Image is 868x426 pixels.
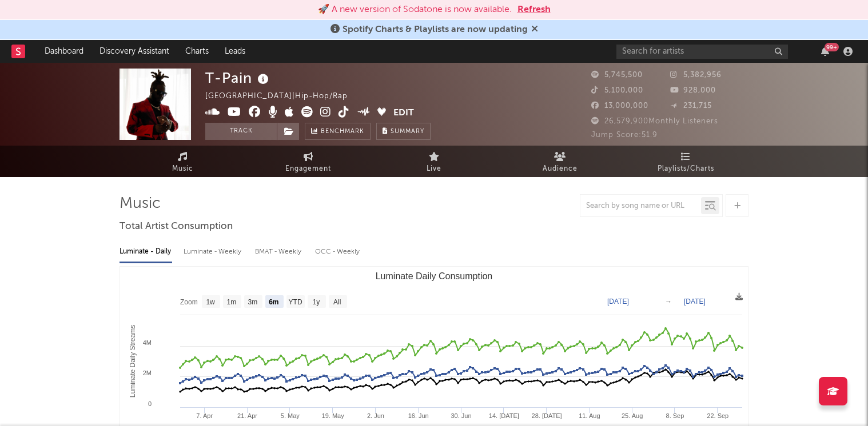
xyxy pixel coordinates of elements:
input: Search for artists [616,45,788,59]
text: 1w [206,298,215,306]
text: YTD [289,298,302,306]
text: 30. Jun [451,412,471,419]
span: 13,000,000 [591,102,648,110]
div: Luminate - Daily [120,242,172,262]
text: 14. [DATE] [489,412,519,419]
span: Dismiss [531,25,538,34]
button: 99+ [821,47,829,56]
text: 2M [143,369,152,376]
text: 3m [248,298,258,306]
text: Luminate Daily Streams [129,325,137,397]
text: 1y [313,298,320,306]
a: Playlists/Charts [623,146,748,177]
span: Audience [543,162,578,176]
text: 22. Sep [707,412,728,419]
text: 1m [227,298,237,306]
text: 19. May [322,412,345,419]
a: Charts [177,40,217,63]
span: 5,100,000 [591,87,643,94]
span: 231,715 [670,102,712,110]
div: 99 + [825,43,839,51]
a: Benchmark [305,123,371,140]
span: Playlists/Charts [658,162,714,176]
span: Spotify Charts & Playlists are now updating [343,25,528,34]
span: Summary [391,128,424,135]
a: Music [120,146,245,177]
text: 2. Jun [367,412,384,419]
text: → [665,298,672,306]
div: Luminate - Weekly [184,242,244,262]
input: Search by song name or URL [580,202,701,211]
span: 26,579,900 Monthly Listeners [591,118,718,125]
text: 7. Apr [196,412,213,419]
text: 6m [269,298,278,306]
text: 25. Aug [622,412,643,419]
a: Discovery Assistant [91,40,177,63]
text: [DATE] [684,298,706,306]
span: Live [427,162,441,176]
button: Refresh [517,3,551,17]
div: BMAT - Weekly [255,242,304,262]
text: 11. Aug [579,412,600,419]
text: Luminate Daily Consumption [376,271,493,281]
a: Engagement [245,146,371,177]
text: All [333,298,341,306]
text: 28. [DATE] [532,412,562,419]
span: 928,000 [670,87,716,94]
button: Edit [393,106,414,120]
div: 🚀 A new version of Sodatone is now available. [318,3,512,17]
span: Jump Score: 51.9 [591,131,658,139]
span: Total Artist Consumption [120,220,233,234]
a: Audience [497,146,623,177]
div: OCC - Weekly [315,242,361,262]
text: 0 [148,400,152,407]
text: 8. Sep [666,412,684,419]
button: Track [205,123,277,140]
text: Zoom [180,298,198,306]
span: Engagement [285,162,331,176]
text: [DATE] [607,298,629,306]
a: Live [371,146,497,177]
span: Benchmark [321,125,364,139]
div: [GEOGRAPHIC_DATA] | Hip-Hop/Rap [205,90,361,103]
button: Summary [376,123,431,140]
text: 21. Apr [237,412,257,419]
span: 5,745,500 [591,71,643,79]
text: 4M [143,339,152,346]
span: Music [172,162,193,176]
div: T-Pain [205,69,272,87]
a: Dashboard [37,40,91,63]
text: 5. May [281,412,300,419]
span: 5,382,956 [670,71,722,79]
text: 16. Jun [408,412,429,419]
a: Leads [217,40,253,63]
